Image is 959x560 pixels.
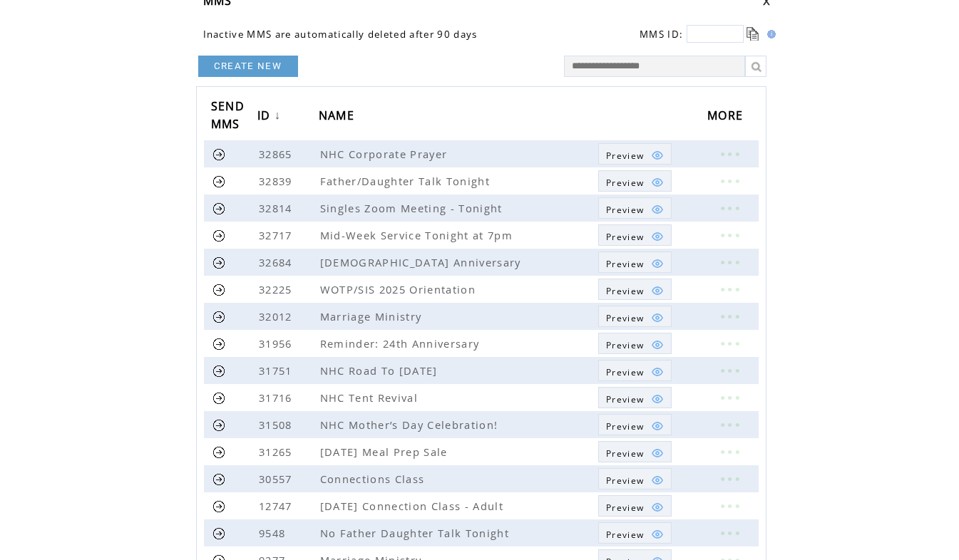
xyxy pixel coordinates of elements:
span: No Father Daughter Talk Tonight [320,526,513,540]
span: Show MMS preview [606,312,644,324]
a: Preview [598,387,672,408]
span: MORE [707,104,747,130]
img: eye.png [651,257,664,270]
span: WOTP/SIS 2025 Orientation [320,282,479,296]
a: NAME [319,103,361,130]
img: eye.png [651,393,664,405]
span: Show MMS preview [606,475,644,487]
img: help.gif [763,30,776,38]
span: [DEMOGRAPHIC_DATA] Anniversary [320,255,525,269]
span: 31508 [259,418,296,432]
span: Mid-Week Service Tonight at 7pm [320,228,516,242]
span: Show MMS preview [606,339,644,351]
span: Show MMS preview [606,393,644,405]
img: eye.png [651,447,664,460]
span: 32717 [259,228,296,242]
a: ID↓ [257,103,284,130]
a: Preview [598,224,672,246]
img: eye.png [651,474,664,487]
a: Preview [598,170,672,192]
span: 31956 [259,336,296,351]
span: 30557 [259,472,296,486]
a: Preview [598,306,672,327]
span: 32865 [259,147,296,161]
span: 31716 [259,390,296,405]
span: Show MMS preview [606,231,644,243]
a: Preview [598,360,672,381]
span: Show MMS preview [606,204,644,216]
span: Marriage Ministry [320,309,426,323]
a: Preview [598,197,672,219]
span: [DATE] Connection Class - Adult [320,499,507,513]
span: NHC Corporate Prayer [320,147,451,161]
span: 9548 [259,526,289,540]
span: 12747 [259,499,296,513]
span: Singles Zoom Meeting - Tonight [320,201,506,215]
span: Inactive MMS are automatically deleted after 90 days [203,28,478,41]
span: MMS ID: [640,28,683,41]
img: eye.png [651,338,664,351]
img: eye.png [651,501,664,514]
span: 32225 [259,282,296,296]
span: Show MMS preview [606,420,644,432]
span: NAME [319,104,358,130]
a: Preview [598,279,672,300]
img: eye.png [651,149,664,162]
span: Connections Class [320,472,429,486]
img: eye.png [651,420,664,432]
span: Show MMS preview [606,285,644,297]
span: Reminder: 24th Anniversary [320,336,483,351]
span: SEND MMS [211,95,245,139]
img: eye.png [651,230,664,243]
a: Preview [598,441,672,462]
span: Show MMS preview [606,150,644,162]
span: ID [257,104,275,130]
span: 32839 [259,174,296,188]
img: eye.png [651,528,664,541]
span: 32814 [259,201,296,215]
span: 31265 [259,445,296,459]
span: 32684 [259,255,296,269]
span: NHC Mother’s Day Celebration! [320,418,502,432]
span: Show MMS preview [606,529,644,541]
img: eye.png [651,284,664,297]
span: NHC Tent Revival [320,390,421,405]
span: Show MMS preview [606,502,644,514]
span: 31751 [259,363,296,378]
span: Father/Daughter Talk Tonight [320,174,493,188]
img: eye.png [651,311,664,324]
a: Preview [598,333,672,354]
img: eye.png [651,176,664,189]
a: Preview [598,143,672,165]
img: eye.png [651,365,664,378]
a: Preview [598,468,672,489]
span: 32012 [259,309,296,323]
span: Show MMS preview [606,258,644,270]
a: Preview [598,495,672,517]
span: NHC Road To [DATE] [320,363,441,378]
span: Show MMS preview [606,447,644,460]
img: eye.png [651,203,664,216]
a: Preview [598,414,672,435]
a: CREATE NEW [198,56,298,77]
a: Preview [598,252,672,273]
span: Show MMS preview [606,366,644,378]
a: Preview [598,522,672,544]
span: Show MMS preview [606,177,644,189]
span: [DATE] Meal Prep Sale [320,445,451,459]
